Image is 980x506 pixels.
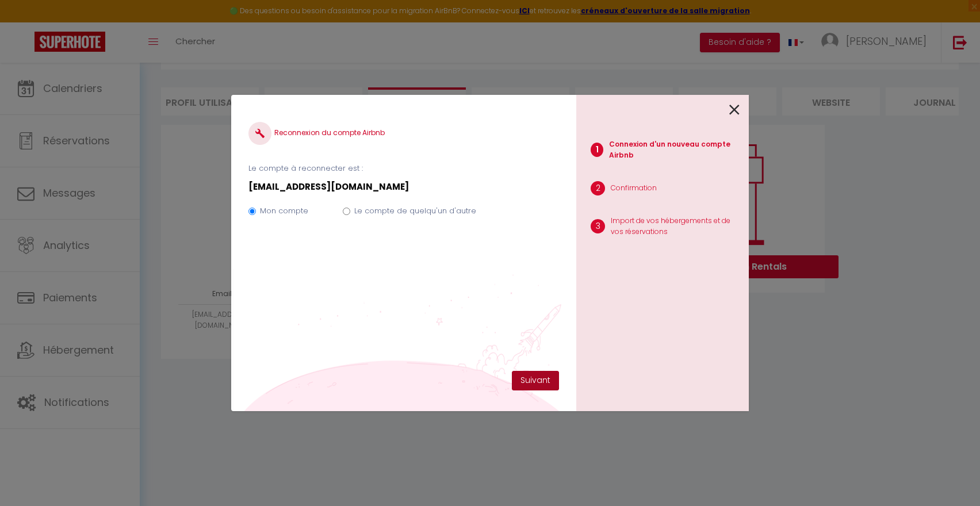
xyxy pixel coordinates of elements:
p: Connexion d'un nouveau compte Airbnb [609,139,740,161]
label: Mon compte [260,205,308,217]
p: Import de vos hébergements et de vos réservations [611,216,740,237]
h4: Reconnexion du compte Airbnb [248,122,559,145]
button: Ouvrir le widget de chat LiveChat [9,5,44,39]
button: Suivant [512,371,559,390]
p: Le compte à reconnecter est : [248,163,559,174]
p: Confirmation [611,183,657,194]
span: 2 [591,181,605,195]
label: Le compte de quelqu'un d'autre [354,205,476,217]
span: 3 [591,219,605,233]
p: [EMAIL_ADDRESS][DOMAIN_NAME] [248,180,559,194]
span: 1 [591,143,603,157]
